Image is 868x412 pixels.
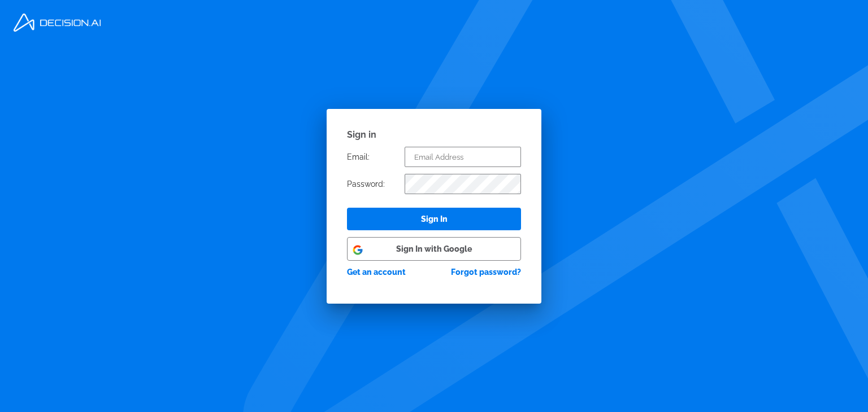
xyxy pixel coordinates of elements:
p: Forgot password? [451,268,521,277]
p: Email: [347,152,370,161]
p: Get an account [347,268,406,277]
p: Password: [347,179,385,189]
button: Sign In [347,208,521,230]
h3: Sign in [347,129,521,140]
input: Email Address [405,147,521,167]
button: Sign In with Google [347,237,521,261]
